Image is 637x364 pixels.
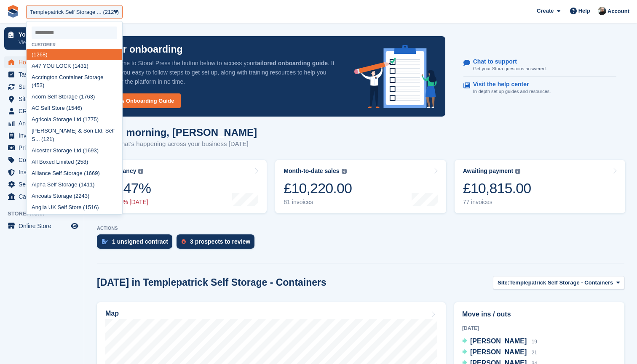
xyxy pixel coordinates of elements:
[19,32,69,37] p: Your onboarding
[4,56,80,68] a: menu
[27,202,122,213] div: Anglia UK Self Store (1516)
[19,154,69,166] span: Coupons
[105,45,183,54] p: Your onboarding
[4,220,80,232] a: menu
[509,279,613,287] span: Templepatrick Self Storage - Containers
[112,238,168,245] div: 1 unsigned contract
[19,56,69,68] span: Home
[473,88,551,95] p: In-depth set up guides and resources.
[27,167,122,179] div: Alliance Self Storage (1669)
[532,350,537,356] span: 21
[19,93,69,105] span: Sites
[27,114,122,125] div: Agricola Storage Ltd (1775)
[27,91,122,103] div: Acorn Self Storage (1763)
[342,169,347,174] img: icon-info-grey-7440780725fd019a000dd9b08b2336e03edf1995a4989e88bcd33f0948082b44.svg
[537,7,554,15] span: Create
[70,221,80,231] a: Preview store
[473,81,544,88] p: Visit the help center
[4,117,80,129] a: menu
[19,130,69,141] span: Invoices
[4,105,80,117] a: menu
[97,277,327,288] h2: [DATE] in Templepatrick Self Storage - Containers
[4,69,80,80] a: menu
[19,81,69,93] span: Subscriptions
[27,103,122,114] div: AC Self Store (1546)
[96,160,267,213] a: Occupancy 80.47% 1.39% [DATE]
[4,142,80,154] a: menu
[19,142,69,154] span: Pricing
[97,234,177,253] a: 1 unsigned contract
[105,58,341,86] p: Welcome to Stora! Press the button below to access your . It gives you easy to follow steps to ge...
[138,169,143,174] img: icon-info-grey-7440780725fd019a000dd9b08b2336e03edf1995a4989e88bcd33f0948082b44.svg
[4,93,80,105] a: menu
[4,81,80,93] a: menu
[19,178,69,190] span: Settings
[462,324,616,332] div: [DATE]
[27,125,122,145] div: [PERSON_NAME] & Son Ltd. Self S... (121)
[27,179,122,190] div: Alpha Self Storage (1411)
[104,180,151,197] div: 80.47%
[598,7,606,15] img: Tom Huddleston
[473,58,540,65] p: Chat to support
[190,238,250,245] div: 3 prospects to review
[105,310,119,317] h2: Map
[27,190,122,202] div: Ancoats Storage (2243)
[97,139,257,149] p: Here's what's happening across your business [DATE]
[4,27,80,50] a: Your onboarding View next steps
[493,276,624,290] button: Site: Templepatrick Self Storage - Containers
[4,130,80,141] a: menu
[532,339,537,345] span: 19
[4,154,80,166] a: menu
[27,60,122,72] div: A47 YOU LOCK (1431)
[4,191,80,202] a: menu
[473,65,547,72] p: Get your Stora questions answered.
[27,49,122,60] div: (1268)
[97,127,257,138] h1: Good morning, [PERSON_NAME]
[19,166,69,178] span: Insurance
[608,7,629,16] span: Account
[463,167,514,175] div: Awaiting payment
[462,336,537,347] a: [PERSON_NAME] 19
[27,145,122,156] div: Alcester Storage Ltd (1693)
[462,309,616,319] h2: Move ins / outs
[498,279,509,287] span: Site:
[97,226,624,231] p: ACTIONS
[515,169,520,174] img: icon-info-grey-7440780725fd019a000dd9b08b2336e03edf1995a4989e88bcd33f0948082b44.svg
[8,210,84,218] span: Storefront
[462,347,537,358] a: [PERSON_NAME] 21
[19,191,69,202] span: Capital
[4,166,80,178] a: menu
[578,7,590,15] span: Help
[284,180,352,197] div: £10,220.00
[27,156,122,167] div: All Boxed Limited (258)
[19,105,69,117] span: CRM
[463,199,531,206] div: 77 invoices
[455,160,625,213] a: Awaiting payment £10,815.00 77 invoices
[19,117,69,129] span: Analytics
[463,54,616,77] a: Chat to support Get your Stora questions answered.
[470,337,527,345] span: [PERSON_NAME]
[104,199,151,206] div: 1.39% [DATE]
[470,348,527,356] span: [PERSON_NAME]
[19,69,69,80] span: Tasks
[4,178,80,190] a: menu
[27,72,122,91] div: Accrington Container Storage (453)
[30,8,119,16] div: Templepatrick Self Storage ... (2127)
[284,167,339,175] div: Month-to-date sales
[177,234,259,253] a: 3 prospects to review
[105,93,181,108] a: View Onboarding Guide
[255,60,328,66] strong: tailored onboarding guide
[182,239,186,244] img: prospect-51fa495bee0391a8d652442698ab0144808aea92771e9ea1ae160a38d050c398.svg
[275,160,446,213] a: Month-to-date sales £10,220.00 81 invoices
[7,5,19,18] img: stora-icon-8386f47178a22dfd0bd8f6a31ec36ba5ce8667c1dd55bd0f319d3a0aa187defe.svg
[284,199,352,206] div: 81 invoices
[354,45,437,108] img: onboarding-info-6c161a55d2c0e0a8cae90662b2fe09162a5109e8cc188191df67fb4f79e88e88.svg
[27,43,122,47] div: Customer
[19,220,69,232] span: Online Store
[463,180,531,197] div: £10,815.00
[463,77,616,99] a: Visit the help center In-depth set up guides and resources.
[102,239,108,244] img: contract_signature_icon-13c848040528278c33f63329250d36e43548de30e8caae1d1a13099fd9432cc5.svg
[19,39,69,46] p: View next steps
